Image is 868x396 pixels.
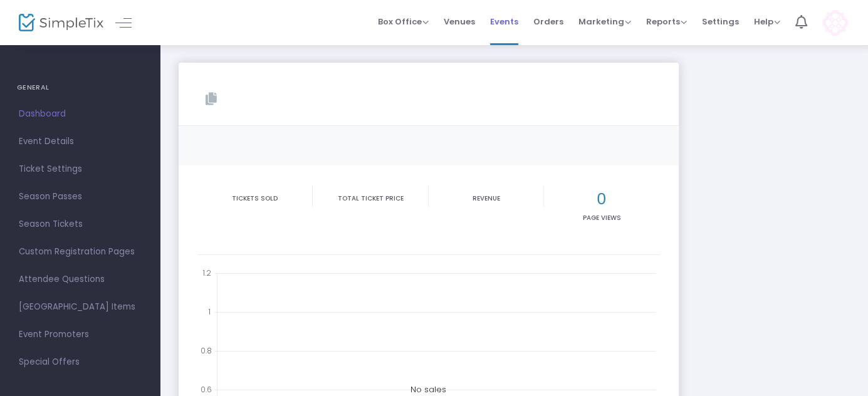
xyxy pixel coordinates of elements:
span: Season Passes [19,189,141,205]
span: Marketing [578,16,631,28]
p: Revenue [431,194,541,203]
span: Special Offers [19,354,141,370]
span: Season Tickets [19,216,141,232]
span: Help [754,16,780,28]
p: Page Views [546,213,657,222]
span: Box Office [378,16,429,28]
span: [GEOGRAPHIC_DATA] Items [19,299,141,315]
h4: GENERAL [17,75,143,100]
span: Ticket Settings [19,161,141,177]
span: Orders [533,6,563,38]
h2: 0 [546,189,657,209]
span: Events [490,6,518,38]
p: Tickets sold [200,194,310,203]
span: Settings [702,6,739,38]
span: Venues [444,6,475,38]
span: Reports [646,16,687,28]
span: Event Promoters [19,326,141,343]
span: Custom Registration Pages [19,244,141,260]
span: Attendee Questions [19,271,141,288]
p: Total Ticket Price [315,194,425,203]
span: Event Details [19,133,141,150]
span: Dashboard [19,106,141,122]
